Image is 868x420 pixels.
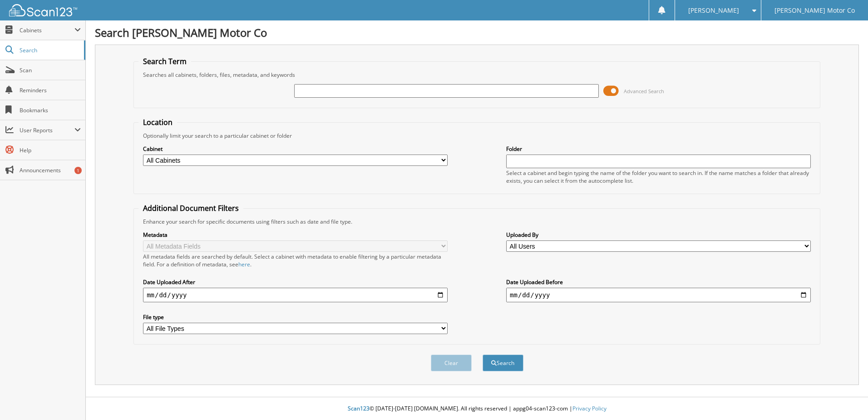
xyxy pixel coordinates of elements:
[624,88,664,95] span: Advanced Search
[20,66,81,74] span: Scan
[143,253,448,268] div: All metadata fields are searched by default. Select a cabinet with metadata to enable filtering b...
[506,145,811,153] label: Folder
[238,260,250,268] a: here
[143,313,448,321] label: File type
[9,4,77,16] img: scan123-logo-white.svg
[138,117,177,127] legend: Location
[774,8,855,13] span: [PERSON_NAME] Motor Co
[20,166,81,174] span: Announcements
[506,169,811,185] div: Select a cabinet and begin typing the name of the folder you want to search in. If the name match...
[506,288,811,302] input: end
[572,405,607,412] a: Privacy Policy
[20,86,81,94] span: Reminders
[483,355,523,371] button: Search
[143,288,448,302] input: start
[74,167,82,174] div: 1
[20,146,81,154] span: Help
[348,405,370,412] span: Scan123
[20,106,81,114] span: Bookmarks
[138,203,243,213] legend: Additional Document Filters
[688,8,739,13] span: [PERSON_NAME]
[138,56,191,66] legend: Search Term
[138,218,815,225] div: Enhance your search for specific documents using filters such as date and file type.
[20,126,74,134] span: User Reports
[506,231,811,239] label: Uploaded By
[506,278,811,286] label: Date Uploaded Before
[143,278,448,286] label: Date Uploaded After
[95,25,859,40] h1: Search [PERSON_NAME] Motor Co
[431,355,472,371] button: Clear
[20,26,74,34] span: Cabinets
[143,145,448,153] label: Cabinet
[823,376,868,420] iframe: Chat Widget
[143,231,448,239] label: Metadata
[138,71,815,79] div: Searches all cabinets, folders, files, metadata, and keywords
[138,132,815,140] div: Optionally limit your search to a particular cabinet or folder
[20,46,79,54] span: Search
[86,398,868,420] div: © [DATE]-[DATE] [DOMAIN_NAME]. All rights reserved | appg04-scan123-com |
